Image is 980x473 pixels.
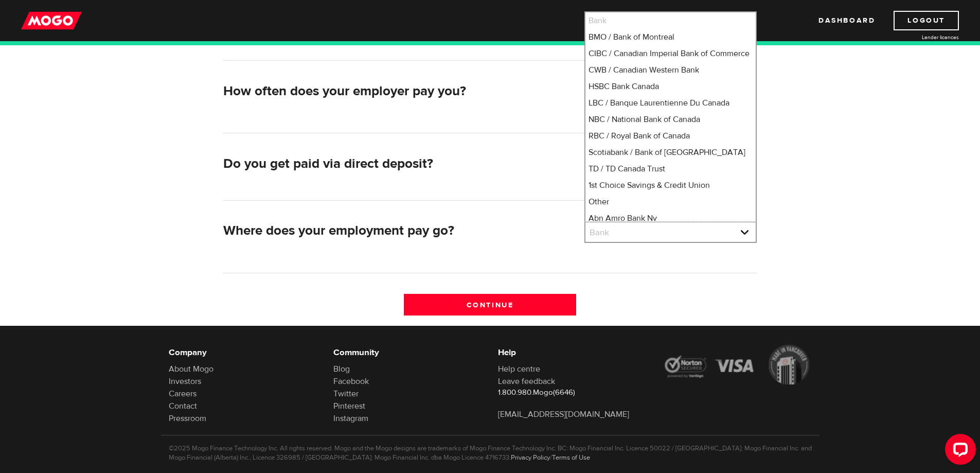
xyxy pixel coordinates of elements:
a: About Mogo [169,364,213,374]
a: Instagram [333,413,368,424]
a: Pinterest [333,401,365,411]
input: Continue [404,294,576,316]
li: HSBC Bank Canada [585,78,756,95]
a: Leave feedback [498,376,555,387]
li: BMO / Bank of Montreal [585,29,756,45]
a: Contact [169,401,197,411]
p: ©2025 Mogo Finance Technology Inc. All rights reserved. Mogo and the Mogo designs are trademarks ... [169,444,812,462]
a: Dashboard [818,11,875,30]
li: RBC / Royal Bank of Canada [585,128,756,144]
a: Careers [169,389,197,399]
a: Help centre [498,364,540,374]
li: NBC / National Bank of Canada [585,111,756,128]
li: 1st Choice Savings & Credit Union [585,177,756,194]
li: CIBC / Canadian Imperial Bank of Commerce [585,45,756,62]
a: Pressroom [169,413,206,424]
a: Lender licences [882,33,959,41]
a: Terms of Use [552,453,590,462]
img: legal-icons-92a2ffecb4d32d839781d1b4e4802d7b.png [663,345,812,385]
h6: Company [169,346,318,359]
h2: Do you get paid via direct deposit? [223,156,576,172]
a: Privacy Policy [511,453,550,462]
iframe: LiveChat chat widget [937,430,980,473]
li: TD / TD Canada Trust [585,161,756,177]
h6: Help [498,346,647,359]
li: LBC / Banque Laurentienne Du Canada [585,95,756,111]
h2: Where does your employment pay go? [223,223,576,239]
li: Scotiabank / Bank of [GEOGRAPHIC_DATA] [585,144,756,161]
a: Facebook [333,376,369,387]
h2: How often does your employer pay you? [223,83,576,99]
a: [EMAIL_ADDRESS][DOMAIN_NAME] [498,409,629,419]
a: Logout [894,11,959,30]
li: Other [585,194,756,210]
li: CWB / Canadian Western Bank [585,62,756,78]
a: Twitter [333,389,359,399]
h6: Community [333,346,483,359]
p: 1.800.980.Mogo(6646) [498,388,647,398]
li: Abn Amro Bank Nv [585,210,756,226]
img: mogo_logo-11ee424be714fa7cbb0f0f49df9e16ec.png [21,11,82,30]
a: Blog [333,364,350,374]
li: Bank [585,12,756,29]
a: Investors [169,376,201,387]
